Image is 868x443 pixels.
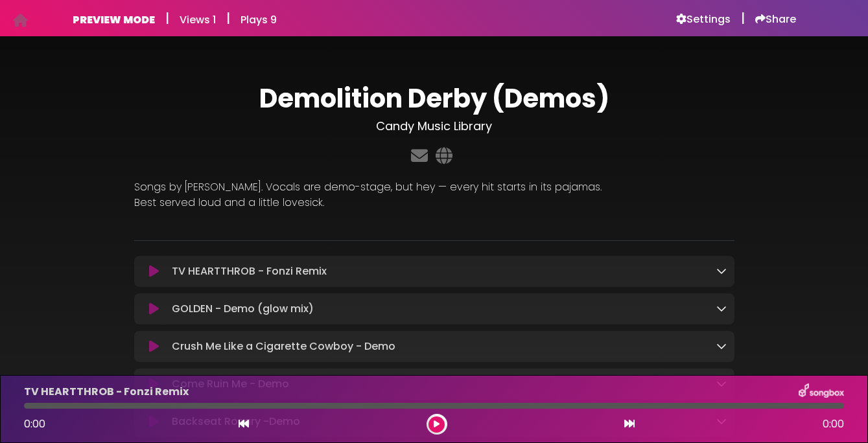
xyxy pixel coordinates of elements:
[24,416,45,431] span: 0:00
[755,13,796,26] a: Share
[676,13,731,26] a: Settings
[799,383,844,400] img: songbox-logo-white.png
[172,264,327,279] p: TV HEARTTHROB - Fonzi Remix
[240,14,277,26] h6: Plays 9
[134,83,734,114] h1: Demolition Derby (Demos)
[226,10,230,26] h5: |
[741,10,745,26] h5: |
[73,14,155,26] h6: PREVIEW MODE
[823,416,844,432] span: 0:00
[134,119,734,133] h3: Candy Music Library
[24,384,189,400] p: TV HEARTTHROB - Fonzi Remix
[134,195,734,210] p: Best served loud and a little lovesick.
[172,339,395,354] p: Crush Me Like a Cigarette Cowboy - Demo
[172,301,314,317] p: GOLDEN - Demo (glow mix)
[180,14,216,26] h6: Views 1
[165,10,169,26] h5: |
[134,179,734,195] p: Songs by [PERSON_NAME]. Vocals are demo-stage, but hey — every hit starts in its pajamas.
